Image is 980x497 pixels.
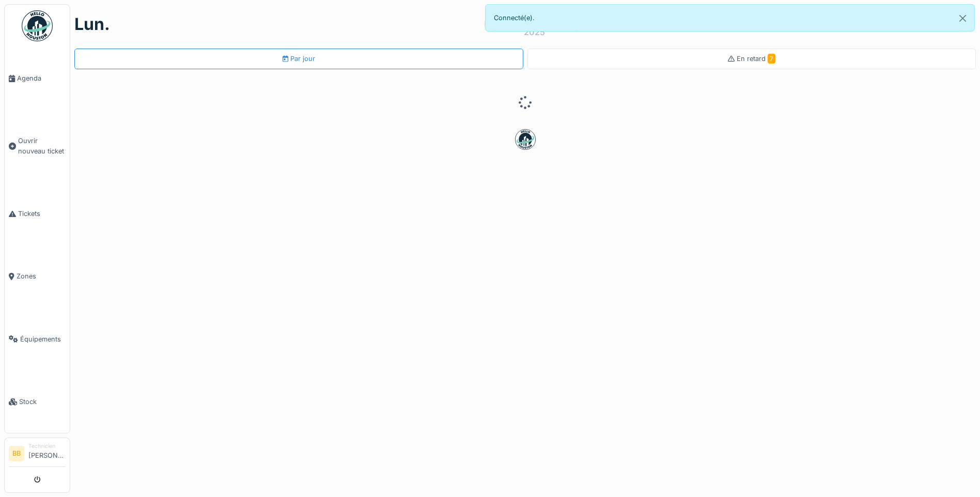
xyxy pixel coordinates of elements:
a: Stock [5,370,70,433]
li: [PERSON_NAME] [28,442,66,464]
div: Technicien [28,442,66,450]
h1: lun. [74,14,110,34]
a: Équipements [5,308,70,370]
span: Zones [17,271,66,281]
a: Tickets [5,182,70,245]
a: Zones [5,245,70,307]
img: badge-BVDL4wpA.svg [515,129,536,150]
a: BB Technicien[PERSON_NAME] [9,442,66,467]
span: Tickets [18,209,66,219]
span: Ouvrir nouveau ticket [18,136,66,156]
span: En retard [737,55,775,63]
div: Par jour [283,54,315,64]
li: BB [9,446,24,461]
span: 7 [768,54,775,64]
div: 2025 [524,26,545,38]
span: Stock [19,397,66,407]
a: Ouvrir nouveau ticket [5,110,70,182]
span: Agenda [17,73,66,83]
a: Agenda [5,47,70,110]
button: Close [951,5,974,32]
span: Équipements [20,334,66,344]
div: Connecté(e). [485,4,975,32]
img: Badge_color-CXgf-gQk.svg [22,10,53,41]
